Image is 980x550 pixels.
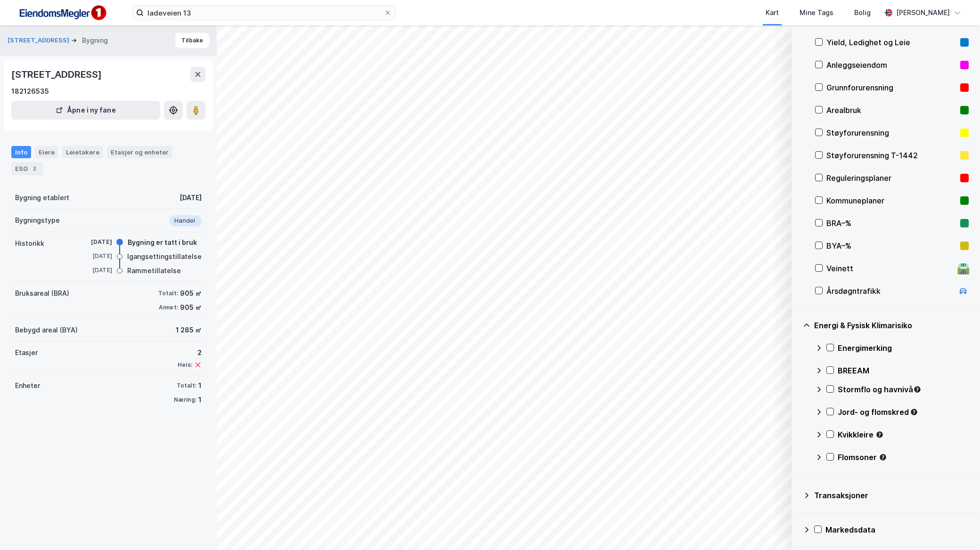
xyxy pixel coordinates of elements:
div: Transaksjoner [814,490,969,501]
div: 905 ㎡ [180,288,202,299]
div: Kart [766,7,779,18]
div: Energi & Fysisk Klimarisiko [814,320,969,331]
div: BRA–% [826,218,956,229]
div: Igangsettingstillatelse [127,251,202,262]
div: BYA–% [826,240,956,251]
div: Markedsdata [825,524,969,535]
div: Veinett [826,263,954,274]
div: Flomsoner [838,452,969,463]
div: Bygning etablert [15,192,69,203]
div: BREEAM [838,365,969,376]
button: Åpne i ny fane [11,101,160,120]
div: Energimerking [838,342,969,354]
div: Leietakere [62,146,103,158]
div: Bygning er tatt i bruk [128,237,197,248]
img: F4PB6Px+NJ5v8B7XTbfpPpyloAAAAASUVORK5CYII= [15,2,109,24]
div: 2 [30,164,39,173]
div: Enheter [15,380,40,391]
div: Heis: [178,361,192,369]
button: [STREET_ADDRESS] [8,36,71,45]
div: Støyforurensning [826,127,956,138]
div: Etasjer [15,347,38,358]
div: Arealbruk [826,105,956,116]
div: Grunnforurensning [826,82,956,93]
div: Bygningstype [15,215,60,226]
div: Kommuneplaner [826,195,956,206]
div: Tooltip anchor [910,408,918,416]
div: 🛣️ [957,262,970,275]
div: Stormflo og havnivå [838,384,969,395]
div: 2 [178,347,202,358]
div: Bebygd areal (BYA) [15,324,78,336]
button: Tilbake [175,33,209,48]
div: [DATE] [74,252,112,260]
div: Info [11,146,31,158]
div: [STREET_ADDRESS] [11,67,104,82]
div: [DATE] [180,192,202,203]
div: Bygning [82,35,108,46]
div: ESG [11,162,43,175]
div: Tooltip anchor [913,385,922,394]
div: Bruksareal (BRA) [15,288,69,299]
div: Kvikkleire [838,429,969,440]
input: Søk på adresse, matrikkel, gårdeiere, leietakere eller personer [144,6,384,20]
div: Reguleringsplaner [826,172,956,184]
div: Tooltip anchor [879,453,887,461]
div: Totalt: [177,382,196,389]
div: Yield, Ledighet og Leie [826,37,956,48]
div: Mine Tags [800,7,833,18]
div: 182126535 [11,86,49,97]
div: [DATE] [74,238,112,246]
div: Totalt: [158,290,178,297]
div: [PERSON_NAME] [896,7,950,18]
div: Rammetillatelse [127,265,181,276]
div: Historikk [15,238,44,249]
div: Årsdøgntrafikk [826,285,954,297]
div: Etasjer og enheter [111,148,169,156]
div: 1 285 ㎡ [176,324,202,336]
div: Anleggseiendom [826,59,956,71]
div: Tooltip anchor [875,430,884,439]
div: Bolig [854,7,871,18]
div: Støyforurensning T-1442 [826,150,956,161]
div: 1 [198,380,202,391]
div: Næring: [174,396,196,404]
iframe: Chat Widget [933,505,980,550]
div: Jord- og flomskred [838,406,969,418]
div: Eiere [35,146,58,158]
div: 905 ㎡ [180,302,202,313]
div: Annet: [159,304,178,311]
div: 1 [198,394,202,405]
div: [DATE] [74,266,112,275]
div: Kontrollprogram for chat [933,505,980,550]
